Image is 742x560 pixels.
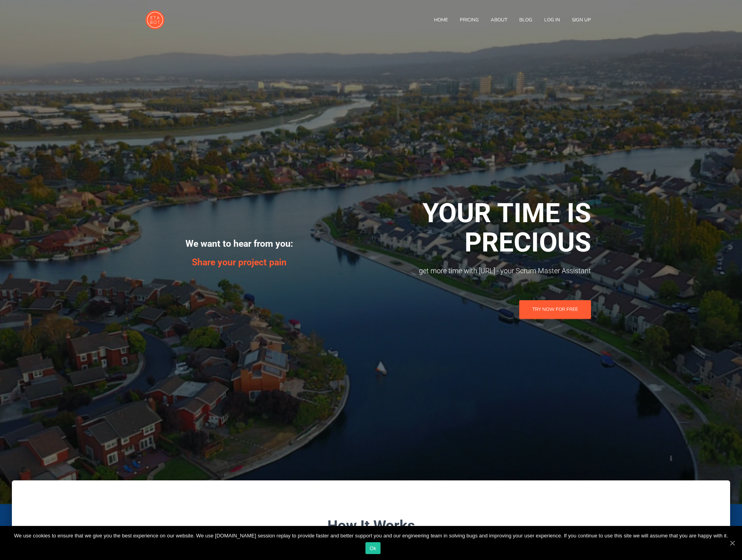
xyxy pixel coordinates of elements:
[519,300,591,319] a: TRY NOW FOR FREE
[151,236,327,251] h5: We want to hear from you:
[365,542,380,554] a: Ok
[192,257,287,268] a: Share your project pain
[728,539,736,547] a: Ok
[485,10,513,30] a: About
[454,10,485,30] a: Pricing
[222,514,520,538] h2: How It Works
[538,10,566,30] a: Log In
[428,10,454,30] a: Home
[566,10,597,30] a: Sign Up
[339,199,591,257] h1: YOUR TIME IS PRECIOUS
[513,10,538,30] a: Blog
[339,265,591,276] span: get more time with [URL] - your Scrum Master Assistant
[145,10,165,30] img: ETAbot
[14,532,728,540] span: We use cookies to ensure that we give you the best experience on our website. We use [DOMAIN_NAME...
